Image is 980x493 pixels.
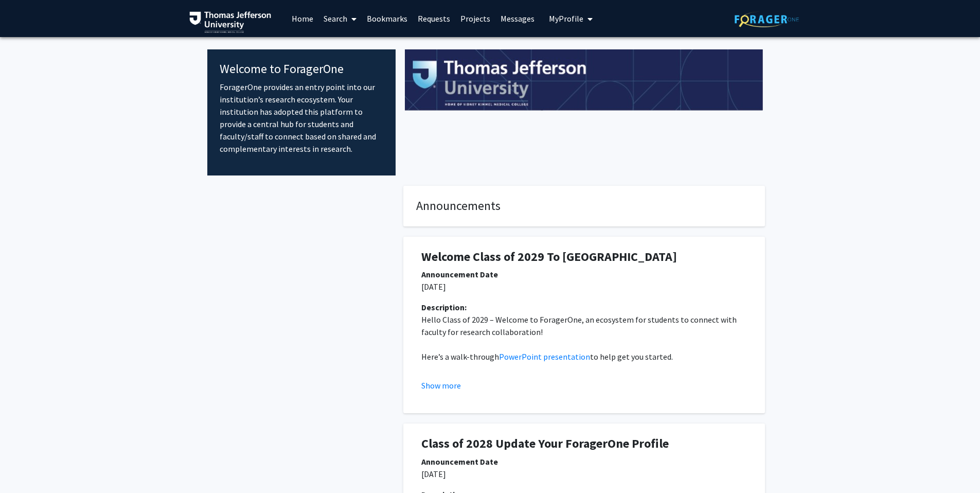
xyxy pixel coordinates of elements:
[421,350,747,363] p: Here’s a walk-through to help get you started.
[455,1,495,37] a: Projects
[499,351,590,362] a: PowerPoint presentation
[413,1,455,37] a: Requests
[220,62,384,77] h4: Welcome to ForagerOne
[421,301,747,313] div: Description:
[362,1,413,37] a: Bookmarks
[421,313,747,338] p: Hello Class of 2029 – Welcome to ForagerOne, an ecosystem for students to connect with faculty fo...
[421,468,747,480] p: [DATE]
[735,11,799,27] img: ForagerOne Logo
[421,268,747,280] div: Announcement Date
[416,199,752,214] h4: Announcements
[421,379,461,392] button: Show more
[421,455,747,468] div: Announcement Date
[287,1,318,37] a: Home
[421,250,747,265] h1: Welcome Class of 2029 To [GEOGRAPHIC_DATA]
[405,49,763,111] img: Cover Image
[421,436,747,451] h1: Class of 2028 Update Your ForagerOne Profile
[421,280,747,293] p: [DATE]
[495,1,540,37] a: Messages
[549,13,583,24] span: My Profile
[220,81,384,155] p: ForagerOne provides an entry point into our institution’s research ecosystem. Your institution ha...
[8,447,44,485] iframe: Chat
[189,11,272,33] img: Thomas Jefferson University Logo
[318,1,362,37] a: Search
